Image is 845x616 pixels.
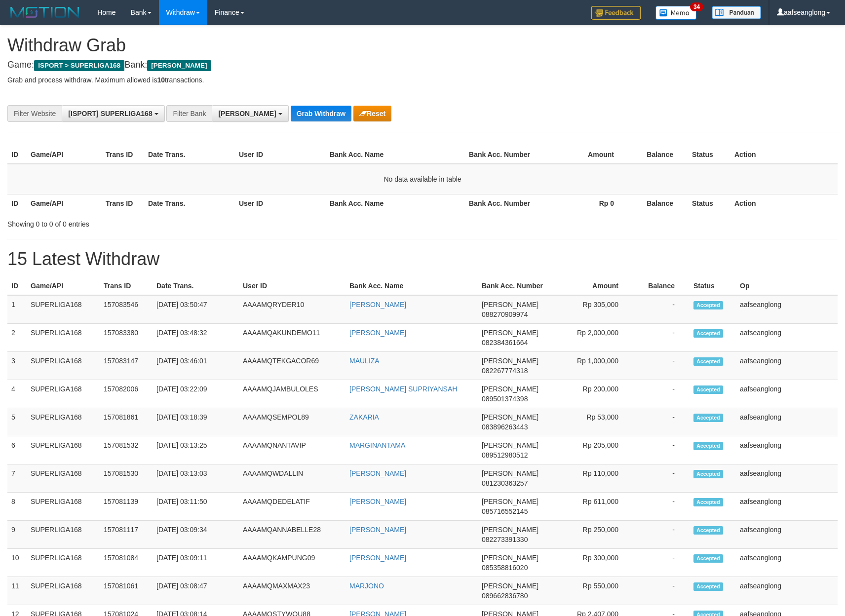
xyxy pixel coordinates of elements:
[153,295,239,324] td: [DATE] 03:50:47
[730,194,838,212] th: Action
[7,249,838,269] h1: 15 Latest Withdraw
[736,436,838,464] td: aafseanglong
[7,464,27,493] td: 7
[239,352,346,380] td: AAAAMQTEKGACOR69
[633,324,690,352] td: -
[153,577,239,605] td: [DATE] 03:08:47
[153,549,239,577] td: [DATE] 03:09:11
[736,324,838,352] td: aafseanglong
[549,549,633,577] td: Rp 300,000
[153,408,239,436] td: [DATE] 03:18:39
[693,554,723,563] span: Accepted
[465,194,540,212] th: Bank Acc. Number
[482,536,528,543] span: Copy 082273391330 to clipboard
[736,464,838,493] td: aafseanglong
[688,194,730,212] th: Status
[100,549,153,577] td: 157081084
[482,339,528,346] span: Copy 082384361664 to clipboard
[157,76,165,84] strong: 10
[144,146,235,164] th: Date Trans.
[478,277,549,295] th: Bank Acc. Number
[629,146,688,164] th: Balance
[239,521,346,549] td: AAAAMQANNABELLE28
[693,329,723,338] span: Accepted
[147,60,211,71] span: [PERSON_NAME]
[349,554,406,562] a: [PERSON_NAME]
[27,436,100,464] td: SUPERLIGA168
[102,194,144,212] th: Trans ID
[7,277,27,295] th: ID
[291,106,351,121] button: Grab Withdraw
[27,194,102,212] th: Game/API
[482,310,528,318] span: Copy 088270909974 to clipboard
[736,352,838,380] td: aafseanglong
[7,408,27,436] td: 5
[239,436,346,464] td: AAAAMQNANTAVIP
[482,507,528,515] span: Copy 085716552145 to clipboard
[633,436,690,464] td: -
[239,295,346,324] td: AAAAMQRYDER10
[326,146,465,164] th: Bank Acc. Name
[153,380,239,408] td: [DATE] 03:22:09
[633,408,690,436] td: -
[736,277,838,295] th: Op
[239,577,346,605] td: AAAAMQMAXMAX23
[100,464,153,493] td: 157081530
[633,493,690,521] td: -
[153,464,239,493] td: [DATE] 03:13:03
[68,110,152,117] span: [ISPORT] SUPERLIGA168
[736,408,838,436] td: aafseanglong
[27,549,100,577] td: SUPERLIGA168
[736,577,838,605] td: aafseanglong
[27,408,100,436] td: SUPERLIGA168
[349,582,384,590] a: MARJONO
[591,6,641,20] img: Feedback.jpg
[482,582,538,590] span: [PERSON_NAME]
[7,194,27,212] th: ID
[693,498,723,506] span: Accepted
[736,295,838,324] td: aafseanglong
[100,436,153,464] td: 157081532
[100,493,153,521] td: 157081139
[166,105,212,122] div: Filter Bank
[326,194,465,212] th: Bank Acc. Name
[239,464,346,493] td: AAAAMQWDALLIN
[100,521,153,549] td: 157081117
[693,301,723,309] span: Accepted
[349,329,406,337] a: [PERSON_NAME]
[349,413,379,421] a: ZAKARIA
[349,301,406,308] a: [PERSON_NAME]
[27,521,100,549] td: SUPERLIGA168
[7,436,27,464] td: 6
[153,324,239,352] td: [DATE] 03:48:32
[736,380,838,408] td: aafseanglong
[693,357,723,366] span: Accepted
[7,324,27,352] td: 2
[693,526,723,535] span: Accepted
[736,549,838,577] td: aafseanglong
[712,6,761,19] img: panduan.png
[346,277,478,295] th: Bank Acc. Name
[482,441,538,449] span: [PERSON_NAME]
[482,423,528,431] span: Copy 083896263443 to clipboard
[482,479,528,487] span: Copy 081230363257 to clipboard
[482,301,538,308] span: [PERSON_NAME]
[27,493,100,521] td: SUPERLIGA168
[730,146,838,164] th: Action
[27,380,100,408] td: SUPERLIGA168
[7,295,27,324] td: 1
[482,395,528,403] span: Copy 089501374398 to clipboard
[549,408,633,436] td: Rp 53,000
[549,352,633,380] td: Rp 1,000,000
[62,105,164,122] button: [ISPORT] SUPERLIGA168
[27,352,100,380] td: SUPERLIGA168
[482,357,538,365] span: [PERSON_NAME]
[239,277,346,295] th: User ID
[239,493,346,521] td: AAAAMQDEDELATIF
[144,194,235,212] th: Date Trans.
[27,295,100,324] td: SUPERLIGA168
[482,564,528,572] span: Copy 085358816020 to clipboard
[482,526,538,534] span: [PERSON_NAME]
[482,592,528,600] span: Copy 089662836780 to clipboard
[549,324,633,352] td: Rp 2,000,000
